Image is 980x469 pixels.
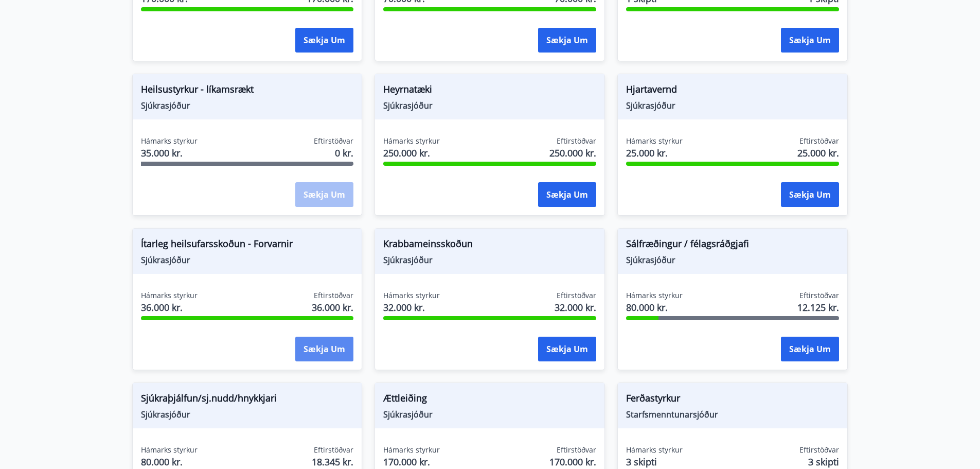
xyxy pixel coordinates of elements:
button: Sækja um [781,28,839,53]
span: Hámarks styrkur [383,290,440,301]
span: 32.000 kr. [555,301,596,314]
span: Sjúkrasjóður [626,100,839,111]
button: Sækja um [295,337,353,361]
button: Sækja um [538,337,596,361]
span: Sjúkrasjóður [383,100,596,111]
span: Hámarks styrkur [626,445,683,455]
span: 12.125 kr. [797,301,839,314]
span: 32.000 kr. [383,301,440,314]
span: 250.000 kr. [549,146,596,160]
span: Hámarks styrkur [141,290,198,301]
span: Hámarks styrkur [626,136,683,146]
span: Eftirstöðvar [799,136,839,146]
span: Sjúkrasjóður [141,254,354,266]
span: 3 skipti [808,455,839,468]
span: Ítarleg heilsufarsskoðun - Forvarnir [141,237,354,254]
span: 18.345 kr. [312,455,353,468]
button: Sækja um [781,337,839,361]
button: Sækja um [538,28,596,53]
span: 25.000 kr. [797,146,839,160]
span: Hámarks styrkur [383,136,440,146]
span: Eftirstöðvar [557,290,596,301]
span: Hámarks styrkur [626,290,683,301]
span: Eftirstöðvar [799,445,839,455]
button: Sækja um [538,182,596,207]
span: Eftirstöðvar [314,445,353,455]
span: Eftirstöðvar [314,136,353,146]
span: Sjúkraþjálfun/sj.nudd/hnykkjari [141,391,354,409]
span: Eftirstöðvar [799,290,839,301]
span: Heyrnatæki [383,82,596,100]
span: Hámarks styrkur [383,445,440,455]
span: 80.000 kr. [626,301,683,314]
span: Eftirstöðvar [557,136,596,146]
span: Ferðastyrkur [626,391,839,409]
span: Hámarks styrkur [141,136,198,146]
span: 250.000 kr. [383,146,440,160]
span: 35.000 kr. [141,146,198,160]
span: 25.000 kr. [626,146,683,160]
span: 0 kr. [335,146,353,160]
button: Sækja um [781,182,839,207]
button: Sækja um [295,28,353,53]
span: Sálfræðingur / félagsráðgjafi [626,237,839,254]
span: Sjúkrasjóður [141,409,354,420]
span: Hjartavernd [626,82,839,100]
span: 170.000 kr. [549,455,596,468]
span: Hámarks styrkur [141,445,198,455]
span: Sjúkrasjóður [141,100,354,111]
span: Heilsustyrkur - líkamsrækt [141,82,354,100]
span: Eftirstöðvar [314,290,353,301]
span: Ættleiðing [383,391,596,409]
span: 80.000 kr. [141,455,198,468]
span: 3 skipti [626,455,683,468]
span: 36.000 kr. [141,301,198,314]
span: Krabbameinsskoðun [383,237,596,254]
span: 36.000 kr. [312,301,353,314]
span: 170.000 kr. [383,455,440,468]
span: Eftirstöðvar [557,445,596,455]
span: Sjúkrasjóður [383,409,596,420]
span: Starfsmenntunarsjóður [626,409,839,420]
span: Sjúkrasjóður [383,254,596,266]
span: Sjúkrasjóður [626,254,839,266]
